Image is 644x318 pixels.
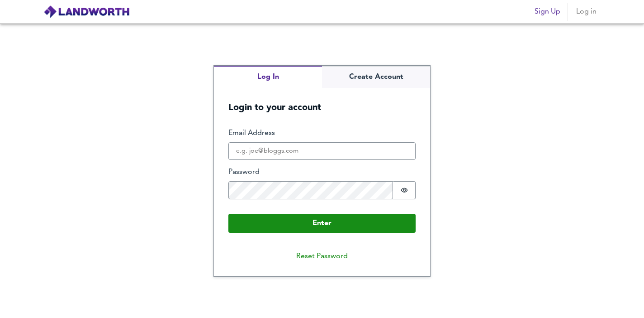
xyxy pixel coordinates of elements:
[393,181,416,199] button: Show password
[289,247,355,265] button: Reset Password
[531,3,564,21] button: Sign Up
[228,128,416,139] label: Email Address
[43,5,130,19] img: logo
[322,66,430,88] button: Create Account
[214,66,322,88] button: Log In
[228,167,416,178] label: Password
[575,5,597,18] span: Log in
[228,142,416,160] input: e.g. joe@bloggs.com
[572,3,601,21] button: Log in
[535,5,560,18] span: Sign Up
[214,88,430,114] h5: Login to your account
[228,214,416,233] button: Enter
